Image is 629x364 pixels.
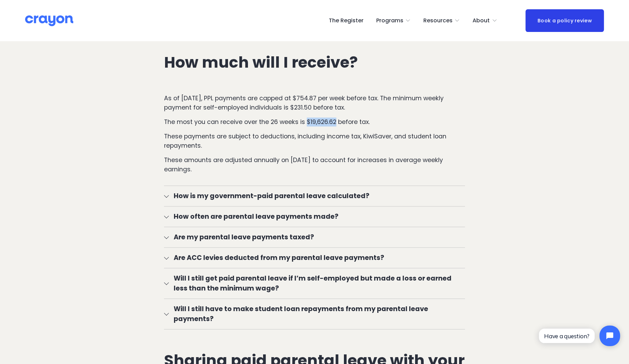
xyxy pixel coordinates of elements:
[376,16,403,26] span: Programs
[164,227,465,247] button: Are my parental leave payments taxed?
[164,248,465,268] button: Are ACC levies deducted from my parental leave payments?
[169,273,465,293] span: Will I still get paid parental leave if I’m self-employed but made a loss or earned less than the...
[423,15,460,26] a: folder dropdown
[169,253,465,263] span: Are ACC levies deducted from my parental leave payments?
[169,232,465,242] span: Are my parental leave payments taxed?
[164,117,465,126] p: The most you can receive over the 26 weeks is $19,626.62 before tax.
[164,299,465,329] button: Will I still have to make student loan repayments from my parental leave payments?
[329,15,364,26] a: The Register
[423,16,453,26] span: Resources
[169,191,465,201] span: How is my government-paid parental leave calculated?
[164,94,465,112] p: As of [DATE], PPL payments are capped at $754.87 per week before tax. The minimum weekly payment ...
[164,206,465,227] button: How often are parental leave payments made?
[164,186,465,206] button: How is my government-paid parental leave calculated?
[164,268,465,298] button: Will I still get paid parental leave if I’m self-employed but made a loss or earned less than the...
[525,9,604,32] a: Book a policy review
[169,212,465,221] span: How often are parental leave payments made?
[164,156,465,174] p: These amounts are adjusted annually on [DATE] to account for increases in average weekly earnings.
[25,15,73,27] img: Crayon
[164,54,465,71] h2: How much will I receive?
[473,15,497,26] a: folder dropdown
[473,16,490,26] span: About
[169,304,465,324] span: Will I still have to make student loan repayments from my parental leave payments?
[533,320,626,352] iframe: Tidio Chat
[164,132,465,150] p: These payments are subject to deductions, including income tax, KiwiSaver, and student loan repay...
[376,15,411,26] a: folder dropdown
